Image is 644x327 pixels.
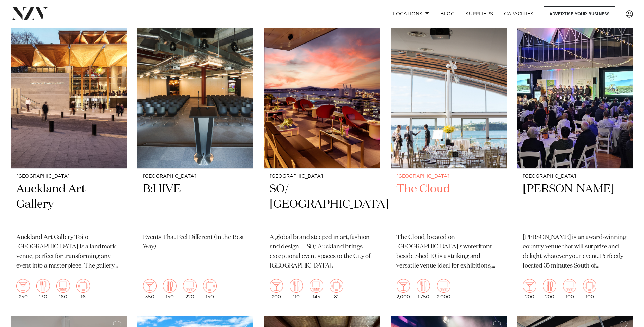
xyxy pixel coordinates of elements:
h2: [PERSON_NAME] [523,182,628,227]
div: 160 [56,279,70,299]
div: 250 [16,279,30,299]
a: BLOG [435,6,460,21]
img: nzv-logo.png [11,7,48,20]
h2: SO/ [GEOGRAPHIC_DATA] [270,182,374,227]
small: [GEOGRAPHIC_DATA] [143,174,248,179]
img: dining.png [36,279,50,293]
img: meeting.png [583,279,596,293]
img: meeting.png [76,279,90,293]
img: theatre.png [56,279,70,293]
a: [GEOGRAPHIC_DATA] Auckland Art Gallery Auckland Art Gallery Toi o [GEOGRAPHIC_DATA] is a landmark... [11,13,127,305]
div: 150 [203,279,217,299]
img: theatre.png [310,279,323,293]
div: 200 [523,279,536,299]
img: meeting.png [203,279,217,293]
img: cocktail.png [397,279,410,293]
div: 110 [290,279,303,299]
div: 130 [36,279,50,299]
p: A global brand steeped in art, fashion and design — SO/ Auckland brings exceptional event spaces ... [270,233,374,271]
a: Locations [387,6,435,21]
a: [GEOGRAPHIC_DATA] B:HIVE Events That Feel Different (In the Best Way) 350 150 220 150 [137,13,253,305]
img: theatre.png [183,279,197,293]
img: cocktail.png [16,279,30,293]
div: 2,000 [396,279,410,299]
a: [GEOGRAPHIC_DATA] SO/ [GEOGRAPHIC_DATA] A global brand steeped in art, fashion and design — SO/ A... [264,13,380,305]
div: 145 [310,279,323,299]
div: 200 [270,279,283,299]
img: dining.png [417,279,430,293]
div: 150 [163,279,177,299]
div: 350 [143,279,157,299]
div: 100 [563,279,576,299]
small: [GEOGRAPHIC_DATA] [270,174,374,179]
p: Events That Feel Different (In the Best Way) [143,233,248,252]
a: Advertise your business [544,6,615,21]
img: theatre.png [563,279,576,293]
img: dining.png [163,279,177,293]
img: meeting.png [330,279,343,293]
div: 100 [583,279,596,299]
small: [GEOGRAPHIC_DATA] [396,174,501,179]
div: 1,750 [417,279,430,299]
img: cocktail.png [523,279,536,293]
div: 200 [543,279,556,299]
img: theatre.png [437,279,450,293]
a: [GEOGRAPHIC_DATA] The Cloud The Cloud, located on [GEOGRAPHIC_DATA]'s waterfront beside Shed 10, ... [391,13,507,305]
img: cocktail.png [270,279,283,293]
p: The Cloud, located on [GEOGRAPHIC_DATA]'s waterfront beside Shed 10, is a striking and versatile ... [396,233,501,271]
div: 2,000 [437,279,450,299]
img: dining.png [290,279,303,293]
img: dining.png [543,279,556,293]
h2: Auckland Art Gallery [16,182,121,227]
img: cocktail.png [143,279,157,293]
div: 81 [330,279,343,299]
div: 16 [76,279,90,299]
h2: The Cloud [396,182,501,227]
small: [GEOGRAPHIC_DATA] [16,174,121,179]
small: [GEOGRAPHIC_DATA] [523,174,628,179]
h2: B:HIVE [143,182,248,227]
p: Auckland Art Gallery Toi o [GEOGRAPHIC_DATA] is a landmark venue, perfect for transforming any ev... [16,233,121,271]
a: [GEOGRAPHIC_DATA] [PERSON_NAME] [PERSON_NAME] is an award-winning country venue that will surpris... [517,13,633,305]
a: Capacities [499,6,539,21]
a: SUPPLIERS [460,6,498,21]
div: 220 [183,279,197,299]
p: [PERSON_NAME] is an award-winning country venue that will surprise and delight whatever your even... [523,233,628,271]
